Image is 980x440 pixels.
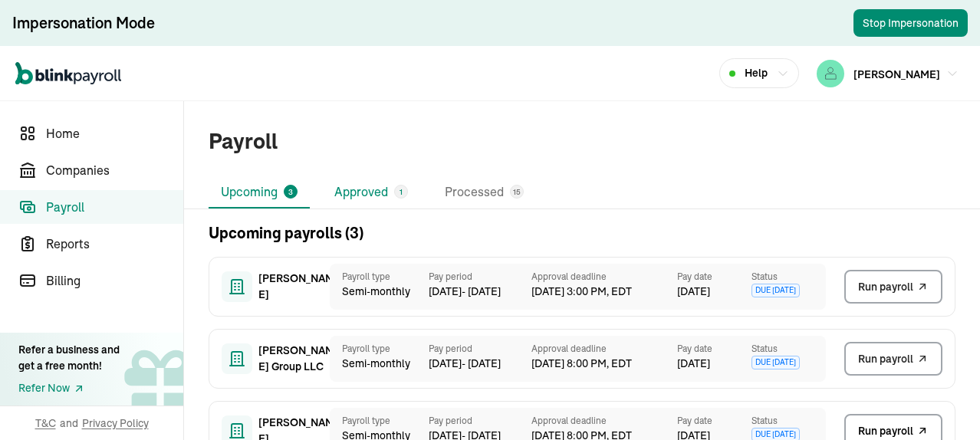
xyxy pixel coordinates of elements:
[46,124,183,143] span: Home
[400,186,403,198] span: 1
[322,176,420,209] li: Approved
[751,342,826,356] span: Status
[18,342,120,374] div: Refer a business and get a free month!
[209,126,278,158] h1: Payroll
[12,12,155,34] div: Impersonation Mode
[429,284,531,300] span: [DATE] - [DATE]
[531,270,677,284] span: Approval deadline
[429,356,531,372] span: [DATE] - [DATE]
[677,414,751,428] span: Pay date
[258,271,335,303] span: [PERSON_NAME]
[844,342,942,376] button: Run payroll
[751,356,800,369] span: Due [DATE]
[858,279,913,295] span: Run payroll
[46,161,183,179] span: Companies
[342,414,416,428] span: Payroll type
[209,222,363,245] h2: Upcoming payrolls ( 3 )
[342,342,416,356] span: Payroll type
[46,235,183,253] span: Reports
[853,67,940,81] span: [PERSON_NAME]
[513,186,521,198] span: 15
[844,270,942,304] button: Run payroll
[677,356,710,372] span: [DATE]
[811,57,965,90] button: [PERSON_NAME]
[677,342,751,356] span: Pay date
[719,58,799,88] button: Help
[858,423,913,439] span: Run payroll
[429,270,531,284] span: Pay period
[429,414,531,428] span: Pay period
[342,356,416,372] span: Semi-monthly
[60,415,78,431] span: and
[853,9,968,37] button: Stop Impersonation
[677,270,751,284] span: Pay date
[342,284,416,300] span: Semi-monthly
[751,284,800,297] span: Due [DATE]
[531,284,677,300] span: [DATE] 3:00 PM, EDT
[342,270,416,284] span: Payroll type
[258,343,335,375] span: [PERSON_NAME] Group LLC
[903,366,980,440] div: Chat Widget
[15,51,121,96] nav: Global
[46,271,183,290] span: Billing
[46,198,183,216] span: Payroll
[745,65,768,81] span: Help
[531,342,677,356] span: Approval deadline
[288,186,293,198] span: 3
[209,176,310,209] li: Upcoming
[429,342,531,356] span: Pay period
[858,351,913,367] span: Run payroll
[432,176,536,209] li: Processed
[751,270,826,284] span: Status
[531,356,677,372] span: [DATE] 8:00 PM, EDT
[751,414,826,428] span: Status
[677,284,710,300] span: [DATE]
[531,414,677,428] span: Approval deadline
[82,415,149,431] span: Privacy Policy
[35,415,56,431] span: T&C
[903,366,980,440] iframe: To enrich screen reader interactions, please activate Accessibility in Grammarly extension settings
[18,380,120,396] a: Refer Now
